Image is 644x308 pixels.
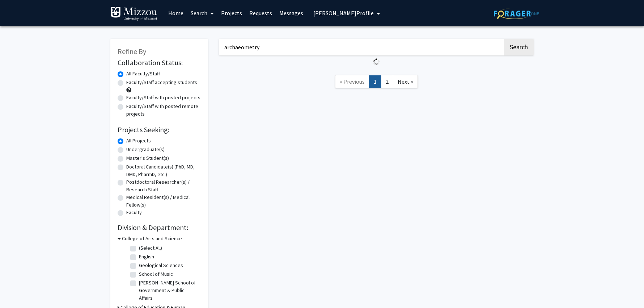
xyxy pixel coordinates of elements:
[126,70,160,78] label: All Faculty/Staff
[118,47,146,56] span: Refine By
[393,75,418,88] a: Next
[219,39,503,55] input: Search Keywords
[139,262,183,269] label: Geological Sciences
[126,79,197,86] label: Faculty/Staff accepting students
[126,94,200,101] label: Faculty/Staff with posted projects
[165,0,187,26] a: Home
[219,68,534,97] nav: Page navigation
[217,0,246,26] a: Projects
[398,78,413,85] span: Next »
[139,270,173,278] label: School of Music
[126,103,201,118] label: Faculty/Staff with posted remote projects
[313,9,374,17] span: [PERSON_NAME] Profile
[246,0,276,26] a: Requests
[110,7,157,21] img: University of Missouri Logo
[126,154,169,162] label: Master's Student(s)
[369,75,381,88] a: 1
[122,235,182,242] h3: College of Arts and Science
[126,209,142,216] label: Faculty
[118,223,201,232] h2: Division & Department:
[276,0,307,26] a: Messages
[139,279,199,302] label: [PERSON_NAME] School of Government & Public Affairs
[126,137,151,145] label: All Projects
[126,178,201,193] label: Postdoctoral Researcher(s) / Research Staff
[381,75,393,88] a: 2
[139,253,154,261] label: English
[118,125,201,134] h2: Projects Seeking:
[126,146,165,153] label: Undergraduate(s)
[370,55,383,68] img: Loading
[494,8,539,19] img: ForagerOne Logo
[504,39,534,55] button: Search
[139,244,162,252] label: (Select All)
[335,75,369,88] a: Previous Page
[118,58,201,67] h2: Collaboration Status:
[5,275,31,303] iframe: Chat
[340,78,365,85] span: « Previous
[187,0,217,26] a: Search
[126,163,201,178] label: Doctoral Candidate(s) (PhD, MD, DMD, PharmD, etc.)
[126,193,201,209] label: Medical Resident(s) / Medical Fellow(s)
